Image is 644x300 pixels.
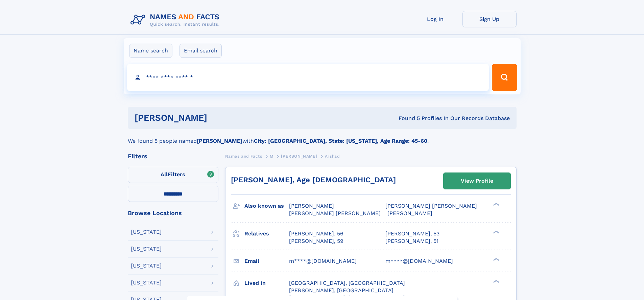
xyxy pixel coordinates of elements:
[128,129,517,145] div: We found 5 people named with .
[128,167,218,183] label: Filters
[289,237,343,245] a: [PERSON_NAME], 59
[135,114,303,122] h1: [PERSON_NAME]
[289,230,343,237] a: [PERSON_NAME], 56
[128,153,218,159] div: Filters
[444,173,510,189] a: View Profile
[131,229,162,235] div: [US_STATE]
[244,200,289,212] h3: Also known as
[385,230,439,237] a: [PERSON_NAME], 53
[461,173,493,189] div: View Profile
[129,44,172,58] label: Name search
[492,202,500,207] div: ❯
[244,228,289,239] h3: Relatives
[131,263,162,269] div: [US_STATE]
[325,154,340,159] span: Arshad
[254,138,427,144] b: City: [GEOGRAPHIC_DATA], State: [US_STATE], Age Range: 45-60
[387,210,432,216] span: [PERSON_NAME]
[197,138,242,144] b: [PERSON_NAME]
[131,246,162,252] div: [US_STATE]
[303,115,510,122] div: Found 5 Profiles In Our Records Database
[281,152,317,160] a: [PERSON_NAME]
[128,210,218,216] div: Browse Locations
[281,154,317,159] span: [PERSON_NAME]
[492,64,517,91] button: Search Button
[270,152,273,160] a: M
[492,279,500,283] div: ❯
[231,176,396,184] a: [PERSON_NAME], Age [DEMOGRAPHIC_DATA]
[385,237,438,245] a: [PERSON_NAME], 51
[180,44,222,58] label: Email search
[127,64,489,91] input: search input
[462,11,517,27] a: Sign Up
[244,255,289,267] h3: Email
[289,280,405,286] span: [GEOGRAPHIC_DATA], [GEOGRAPHIC_DATA]
[244,277,289,289] h3: Lived in
[161,171,168,178] span: All
[289,203,334,209] span: [PERSON_NAME]
[131,280,162,285] div: [US_STATE]
[385,203,477,209] span: [PERSON_NAME] [PERSON_NAME]
[225,152,262,160] a: Names and Facts
[289,210,381,216] span: [PERSON_NAME] [PERSON_NAME]
[289,287,393,294] span: [PERSON_NAME], [GEOGRAPHIC_DATA]
[492,257,500,261] div: ❯
[492,230,500,234] div: ❯
[270,154,273,159] span: M
[408,11,462,27] a: Log In
[128,11,225,29] img: Logo Names and Facts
